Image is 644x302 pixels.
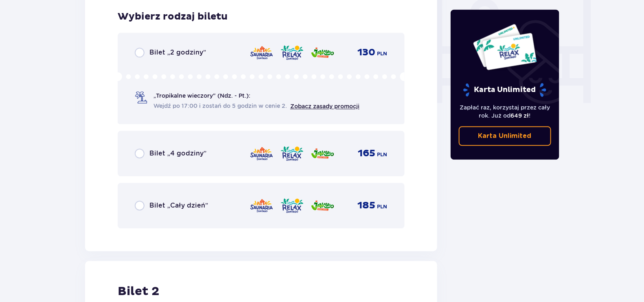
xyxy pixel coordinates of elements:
span: PLN [377,151,388,158]
p: Karta Unlimited [478,132,532,141]
h3: Wybierz rodzaj biletu [118,11,228,23]
span: „Tropikalne wieczory" (Ndz. - Pt.): [153,92,250,100]
img: Jamango [311,145,335,162]
a: Zobacz zasady promocji [290,103,359,109]
img: Dwie karty całoroczne do Suntago z napisem 'UNLIMITED RELAX', na białym tle z tropikalnymi liśćmi... [473,24,537,71]
span: Bilet „2 godziny” [149,48,206,57]
span: 185 [358,199,376,212]
p: Zapłać raz, korzystaj przez cały rok. Już od ! [459,104,552,120]
span: Bilet „4 godziny” [149,149,206,158]
h2: Bilet 2 [118,284,159,299]
span: Wejdź po 17:00 i zostań do 5 godzin w cenie 2. [153,102,287,110]
span: 130 [358,46,376,59]
img: Saunaria [250,145,274,162]
p: Karta Unlimited [462,83,547,97]
img: Relax [280,44,304,61]
a: Karta Unlimited [459,127,552,146]
span: PLN [377,50,388,57]
img: Jamango [311,44,335,61]
img: Saunaria [250,44,274,61]
span: 165 [358,147,376,160]
span: 649 zł [511,113,529,119]
img: Relax [280,197,304,214]
span: Bilet „Cały dzień” [149,201,208,210]
img: Saunaria [250,197,274,214]
img: Jamango [311,197,335,214]
span: PLN [377,203,388,210]
img: Relax [280,145,304,162]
